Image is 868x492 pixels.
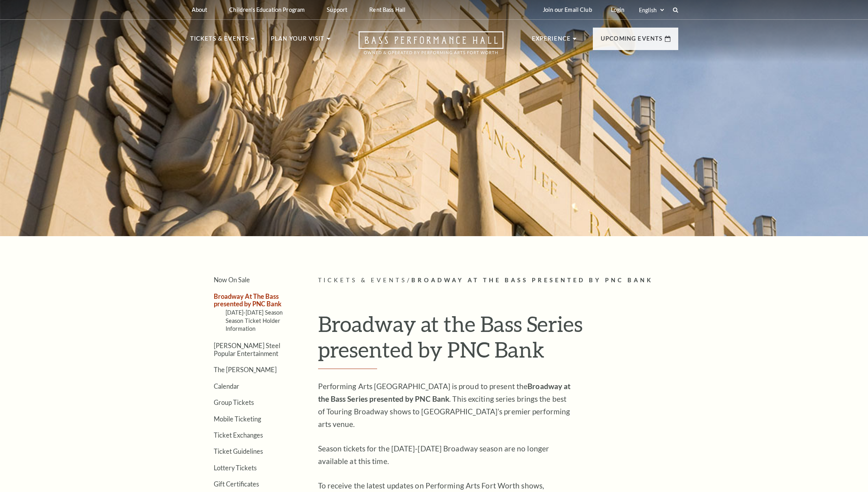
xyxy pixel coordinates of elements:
[271,34,325,48] p: Plan Your Visit
[318,277,407,283] span: Tickets & Events
[318,311,678,369] h1: Broadway at the Bass Series presented by PNC Bank
[214,431,263,439] a: Ticket Exchanges
[214,382,239,390] a: Calendar
[214,366,277,373] a: The [PERSON_NAME]
[601,34,663,48] p: Upcoming Events
[214,342,280,357] a: [PERSON_NAME] Steel Popular Entertainment
[226,309,283,316] a: [DATE]-[DATE] Season
[318,442,574,468] p: Season tickets for the [DATE]-[DATE] Broadway season are no longer available at this time.
[214,480,259,488] a: Gift Certificates
[214,447,263,455] a: Ticket Guidelines
[214,464,257,471] a: Lottery Tickets
[190,34,249,48] p: Tickets & Events
[532,34,571,48] p: Experience
[318,380,574,430] p: Performing Arts [GEOGRAPHIC_DATA] is proud to present the . This exciting series brings the best ...
[637,6,665,14] select: Select:
[318,276,678,285] p: /
[214,415,261,423] a: Mobile Ticketing
[214,276,250,283] a: Now On Sale
[411,277,653,283] span: Broadway At The Bass presented by PNC Bank
[229,6,305,13] p: Children's Education Program
[192,6,207,13] p: About
[226,317,281,332] a: Season Ticket Holder Information
[327,6,347,13] p: Support
[214,399,254,406] a: Group Tickets
[318,382,571,403] strong: Broadway at the Bass Series presented by PNC Bank
[214,293,281,307] a: Broadway At The Bass presented by PNC Bank
[369,6,405,13] p: Rent Bass Hall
